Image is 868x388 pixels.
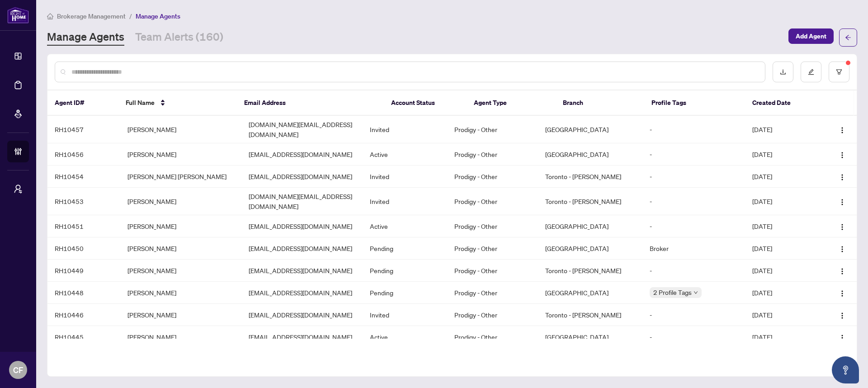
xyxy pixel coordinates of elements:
[47,29,124,46] a: Manage Agents
[363,143,448,166] td: Active
[241,143,363,166] td: [EMAIL_ADDRESS][DOMAIN_NAME]
[745,260,818,282] td: [DATE]
[447,143,538,166] td: Prodigy - Other
[120,143,241,166] td: [PERSON_NAME]
[693,290,698,295] span: down
[447,260,538,282] td: Prodigy - Other
[642,304,745,326] td: -
[241,215,363,237] td: [EMAIL_ADDRESS][DOMAIN_NAME]
[835,122,849,137] button: Logo
[780,69,786,75] span: download
[447,215,538,237] td: Prodigy - Other
[839,199,846,206] img: Logo
[796,29,826,43] span: Add Agent
[120,304,241,326] td: [PERSON_NAME]
[642,215,745,237] td: -
[845,34,851,41] span: arrow-left
[363,326,448,348] td: Active
[47,215,120,237] td: RH10451
[839,268,846,275] img: Logo
[47,166,120,188] td: RH10454
[47,143,120,166] td: RH10456
[839,151,846,159] img: Logo
[835,194,849,208] button: Logo
[120,282,241,304] td: [PERSON_NAME]
[745,90,816,116] th: Created Date
[447,116,538,143] td: Prodigy - Other
[836,69,842,75] span: filter
[745,116,818,143] td: [DATE]
[136,12,180,20] span: Manage Agents
[788,28,834,44] button: Add Agent
[241,237,363,260] td: [EMAIL_ADDRESS][DOMAIN_NAME]
[363,260,448,282] td: Pending
[835,219,849,233] button: Logo
[57,12,126,20] span: Brokerage Management
[363,304,448,326] td: Invited
[363,215,448,237] td: Active
[538,215,642,237] td: [GEOGRAPHIC_DATA]
[832,356,859,383] button: Open asap
[120,237,241,260] td: [PERSON_NAME]
[745,215,818,237] td: [DATE]
[447,166,538,188] td: Prodigy - Other
[839,246,846,253] img: Logo
[241,116,363,143] td: [DOMAIN_NAME][EMAIL_ADDRESS][DOMAIN_NAME]
[835,147,849,161] button: Logo
[467,90,555,116] th: Agent Type
[538,143,642,166] td: [GEOGRAPHIC_DATA]
[835,263,849,278] button: Logo
[7,7,29,24] img: logo
[47,90,118,116] th: Agent ID#
[447,188,538,215] td: Prodigy - Other
[363,188,448,215] td: Invited
[120,116,241,143] td: [PERSON_NAME]
[14,185,23,194] span: user-switch
[644,90,745,116] th: Profile Tags
[447,282,538,304] td: Prodigy - Other
[835,241,849,256] button: Logo
[839,290,846,297] img: Logo
[237,90,384,116] th: Email Address
[47,237,120,260] td: RH10450
[745,282,818,304] td: [DATE]
[447,237,538,260] td: Prodigy - Other
[241,282,363,304] td: [EMAIL_ADDRESS][DOMAIN_NAME]
[241,326,363,348] td: [EMAIL_ADDRESS][DOMAIN_NAME]
[773,62,793,82] button: download
[47,260,120,282] td: RH10449
[126,98,155,108] span: Full Name
[241,260,363,282] td: [EMAIL_ADDRESS][DOMAIN_NAME]
[642,260,745,282] td: -
[538,188,642,215] td: Toronto - [PERSON_NAME]
[835,330,849,344] button: Logo
[642,237,745,260] td: Broker
[839,223,846,231] img: Logo
[135,29,223,46] a: Team Alerts (160)
[447,304,538,326] td: Prodigy - Other
[47,304,120,326] td: RH10446
[745,166,818,188] td: [DATE]
[556,90,644,116] th: Branch
[363,116,448,143] td: Invited
[835,308,849,322] button: Logo
[745,188,818,215] td: [DATE]
[829,62,849,82] button: filter
[538,282,642,304] td: [GEOGRAPHIC_DATA]
[447,326,538,348] td: Prodigy - Other
[129,11,132,21] li: /
[47,282,120,304] td: RH10448
[120,188,241,215] td: [PERSON_NAME]
[538,260,642,282] td: Toronto - [PERSON_NAME]
[538,304,642,326] td: Toronto - [PERSON_NAME]
[47,188,120,215] td: RH10453
[835,169,849,184] button: Logo
[47,116,120,143] td: RH10457
[642,166,745,188] td: -
[538,237,642,260] td: [GEOGRAPHIC_DATA]
[118,90,237,116] th: Full Name
[538,166,642,188] td: Toronto - [PERSON_NAME]
[120,326,241,348] td: [PERSON_NAME]
[120,215,241,237] td: [PERSON_NAME]
[839,334,846,341] img: Logo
